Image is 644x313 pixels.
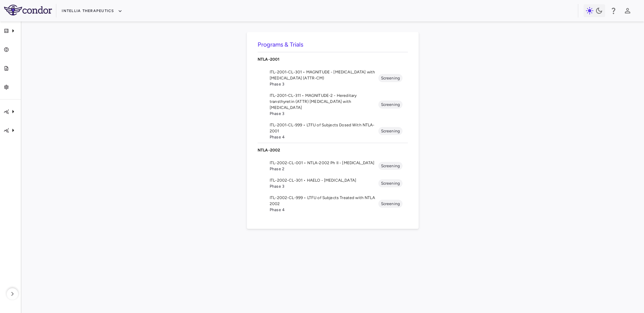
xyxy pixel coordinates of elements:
span: Screening [378,163,402,169]
span: Screening [378,128,402,134]
span: Phase 3 [270,81,378,87]
li: ITL-2001-CL-301 • MAGNITUDE - [MEDICAL_DATA] with [MEDICAL_DATA] (ATTR-CM)Phase 3Screening [258,66,408,90]
li: ITL-2002-CL-999 • LTFU of Subjects Treated with NTLA 2002Phase 4Screening [258,192,408,215]
li: ITL-2002-CL-301 • HAELO - [MEDICAL_DATA]Phase 3Screening [258,175,408,192]
h6: Programs & Trials [258,40,408,49]
span: Phase 3 [270,111,378,117]
span: Screening [378,102,402,108]
span: ITL-2002-CL-301 • HAELO - [MEDICAL_DATA] [270,177,378,183]
p: NTLA-2001 [258,56,408,62]
span: ITL-2001-CL-311 • MAGNITUDE-2 - Hereditary transthyretin (ATTR) [MEDICAL_DATA] with [MEDICAL_DATA] [270,92,378,111]
span: Phase 4 [270,134,378,140]
span: ITL-2001-CL-301 • MAGNITUDE - [MEDICAL_DATA] with [MEDICAL_DATA] (ATTR-CM) [270,69,378,81]
div: NTLA-2002 [258,143,408,157]
span: ITL-2002-CL-999 • LTFU of Subjects Treated with NTLA 2002 [270,195,378,207]
span: Screening [378,75,402,81]
span: Screening [378,201,402,207]
li: ITL-2002-CL-001 • NTLA-2002 Ph II - [MEDICAL_DATA]Phase 2Screening [258,157,408,175]
span: Phase 2 [270,166,378,172]
span: Phase 3 [270,183,378,189]
p: NTLA-2002 [258,147,408,153]
li: ITL-2001-CL-311 • MAGNITUDE-2 - Hereditary transthyretin (ATTR) [MEDICAL_DATA] with [MEDICAL_DATA... [258,90,408,119]
span: ITL-2001-CL-999 • LTFU of Subjects Dosed With NTLA-2001 [270,122,378,134]
button: Intellia Therapeutics [62,6,122,16]
div: NTLA-2001 [258,52,408,66]
span: ITL-2002-CL-001 • NTLA-2002 Ph II - [MEDICAL_DATA] [270,160,378,166]
span: Screening [378,180,402,186]
img: logo-full-SnFGN8VE.png [4,5,52,15]
li: ITL-2001-CL-999 • LTFU of Subjects Dosed With NTLA-2001Phase 4Screening [258,119,408,143]
span: Phase 4 [270,207,378,213]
